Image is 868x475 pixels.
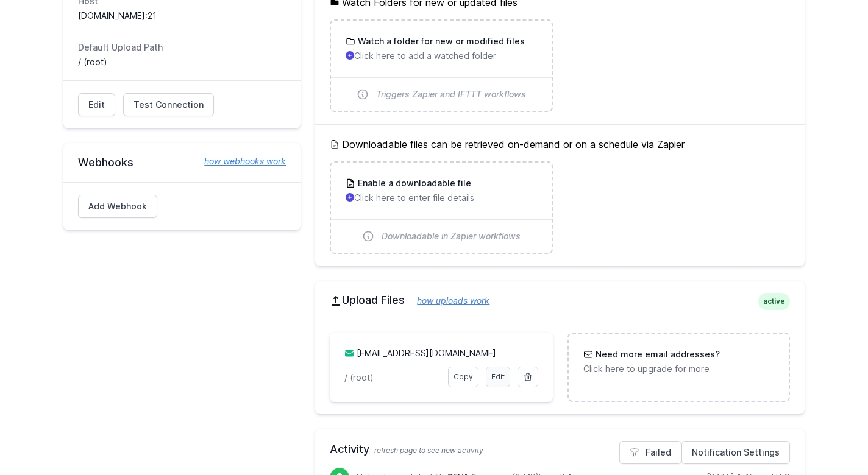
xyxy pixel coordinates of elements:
[448,367,478,387] a: Copy
[346,192,536,204] p: Click here to enter file details
[374,446,483,455] span: refresh page to see new activity
[78,93,115,116] a: Edit
[593,348,720,361] h3: Need more email addresses?
[78,10,286,22] dd: [DOMAIN_NAME]:21
[569,334,789,390] a: Need more email addresses? Click here to upgrade for more
[346,50,536,62] p: Click here to add a watched folder
[330,137,790,152] h5: Downloadable files can be retrieved on-demand or on a schedule via Zapier
[123,93,214,116] a: Test Connection
[355,35,525,47] h3: Watch a folder for new or modified files
[758,293,790,310] span: active
[78,56,286,68] dd: / (root)
[133,99,204,111] span: Test Connection
[78,195,157,218] a: Add Webhook
[382,230,521,242] span: Downloadable in Zapier workflows
[405,295,489,306] a: how uploads work
[78,155,286,170] h2: Webhooks
[331,163,551,253] a: Enable a downloadable file Click here to enter file details Downloadable in Zapier workflows
[78,41,286,54] dt: Default Upload Path
[355,177,471,189] h3: Enable a downloadable file
[807,414,853,460] iframe: Drift Widget Chat Controller
[330,441,790,458] h2: Activity
[583,363,774,375] p: Click here to upgrade for more
[192,155,286,167] a: how webhooks work
[331,21,551,111] a: Watch a folder for new or modified files Click here to add a watched folder Triggers Zapier and I...
[344,371,440,384] p: / (root)
[681,441,790,464] a: Notification Settings
[357,348,496,358] a: [EMAIL_ADDRESS][DOMAIN_NAME]
[376,88,526,100] span: Triggers Zapier and IFTTT workflows
[619,441,681,464] a: Failed
[486,367,510,387] a: Edit
[330,293,790,308] h2: Upload Files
